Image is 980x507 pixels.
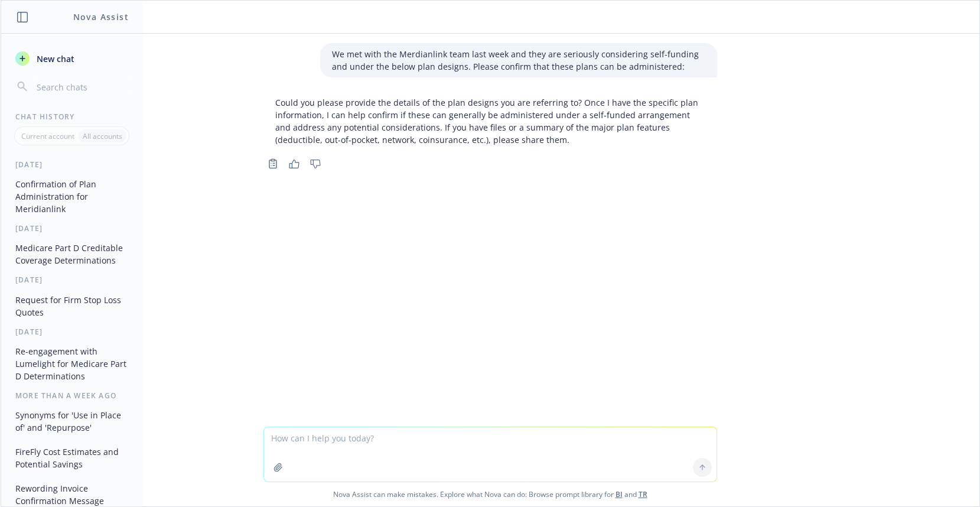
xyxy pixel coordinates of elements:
div: [DATE] [1,160,142,170]
button: Request for Firm Stop Loss Quotes [11,290,133,322]
p: We met with the Merdianlink team last week and they are seriously considering self-funding and un... [332,48,705,73]
div: [DATE] [1,327,142,337]
svg: Copy to clipboard [268,158,278,169]
button: Thumbs down [306,155,325,172]
div: [DATE] [1,223,142,233]
div: More than a week ago [1,391,142,401]
div: [DATE] [1,275,142,285]
span: Nova Assist can make mistakes. Explore what Nova can do: Browse prompt library for and [5,482,975,506]
input: Search chats [34,79,128,95]
button: Re-engagement with Lumelight for Medicare Part D Determinations [11,342,133,386]
button: Medicare Part D Creditable Coverage Determinations [11,238,133,270]
p: Current account [21,131,74,141]
button: Synonyms for 'Use in Place of' and 'Repurpose' [11,405,133,437]
h1: Nova Assist [73,11,129,23]
a: BI [616,489,623,499]
p: Could you please provide the details of the plan designs you are referring to? Once I have the sp... [275,96,705,146]
span: New chat [34,53,74,65]
button: FireFly Cost Estimates and Potential Savings [11,442,133,474]
p: All accounts [83,131,122,141]
button: New chat [11,48,133,69]
div: Chat History [1,112,142,122]
a: TR [639,489,647,499]
button: Confirmation of Plan Administration for Meridianlink [11,174,133,219]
